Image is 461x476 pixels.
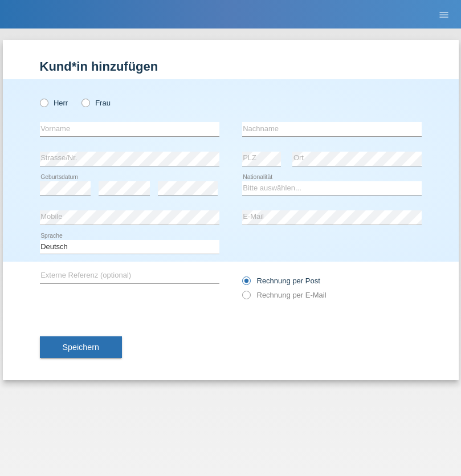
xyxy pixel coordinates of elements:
label: Rechnung per E-Mail [242,291,327,299]
label: Herr [40,99,68,107]
label: Rechnung per Post [242,276,320,285]
label: Frau [81,99,111,107]
span: Speichern [63,343,99,352]
h1: Kund*in hinzufügen [40,59,422,74]
i: menu [438,9,450,21]
input: Herr [40,99,47,106]
input: Rechnung per Post [242,276,250,291]
input: Rechnung per E-Mail [242,291,250,305]
a: menu [433,11,455,18]
button: Speichern [40,336,122,358]
input: Frau [81,99,89,106]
